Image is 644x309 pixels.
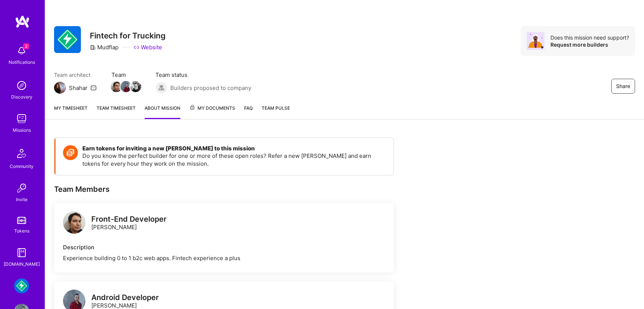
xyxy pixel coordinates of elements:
div: Mudflap [90,43,119,51]
div: Community [10,162,34,170]
span: My Documents [189,104,235,112]
img: tokens [17,217,26,224]
a: Team Member Avatar [131,80,141,93]
span: Team status [155,71,251,79]
span: Builders proposed to company [170,84,251,92]
span: Share [616,82,630,90]
h3: Fintech for Trucking [90,31,165,40]
a: FAQ [244,104,253,119]
a: Team Pulse [262,104,290,119]
img: discovery [14,78,29,93]
a: Team timesheet [97,104,136,119]
img: logo [63,211,85,234]
div: Discovery [11,93,32,101]
div: Missions [13,126,31,134]
div: Request more builders [550,41,629,48]
img: guide book [14,245,29,260]
a: Website [133,43,162,51]
img: Invite [14,181,29,196]
a: logo [63,211,85,235]
a: My Documents [189,104,235,119]
div: Team Members [54,184,394,194]
img: Builders proposed to company [155,82,167,94]
a: About Mission [145,104,180,119]
img: Team Member Avatar [120,81,132,92]
span: 2 [23,43,29,49]
img: teamwork [14,111,29,126]
a: Team Member Avatar [121,80,131,93]
img: Team Architect [54,82,66,94]
button: Share [611,79,635,94]
i: icon CompanyGray [90,44,96,50]
img: Mudflap: Fintech for Trucking [14,278,29,293]
div: [DOMAIN_NAME] [4,260,40,268]
img: Company Logo [54,26,81,53]
div: Invite [16,196,28,203]
div: Android Developer [91,294,159,302]
div: Tokens [14,227,29,235]
img: Community [13,144,31,162]
a: My timesheet [54,104,88,119]
div: [PERSON_NAME] [91,215,167,231]
i: icon Mail [91,85,97,91]
span: Team architect [54,71,97,79]
img: Token icon [63,145,78,160]
img: Avatar [527,32,544,50]
div: Experience building 0 to 1 b2c web apps. Fintech experience a plus [63,254,385,262]
div: Front-End Developer [91,215,167,223]
a: Mudflap: Fintech for Trucking [12,278,31,293]
p: Do you know the perfect builder for one or more of these open roles? Refer a new [PERSON_NAME] an... [82,152,386,168]
img: Team Member Avatar [111,81,122,92]
div: Description [63,243,385,251]
img: Team Member Avatar [130,81,141,92]
h4: Earn tokens for inviting a new [PERSON_NAME] to this mission [82,145,386,152]
span: Team Pulse [262,105,290,111]
div: Does this mission need support? [550,34,629,41]
div: Shahar [69,84,88,92]
span: Team [111,71,141,79]
a: Team Member Avatar [111,80,121,93]
div: Notifications [9,58,35,66]
img: bell [14,43,29,58]
img: logo [15,15,30,28]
